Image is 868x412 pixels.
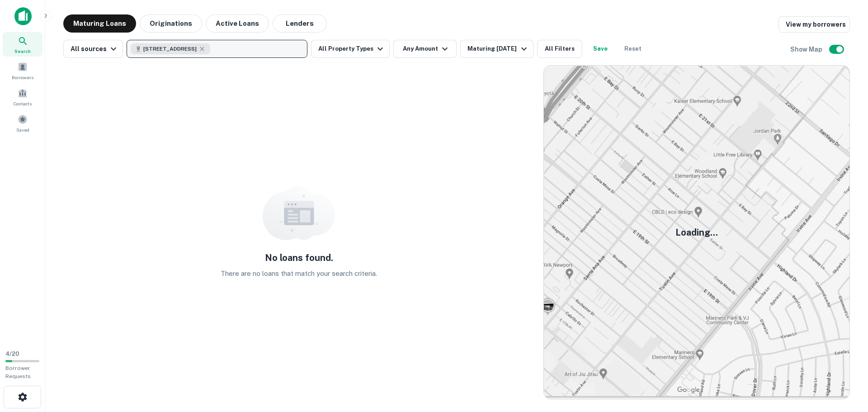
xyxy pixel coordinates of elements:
[823,340,868,383] iframe: Chat Widget
[63,14,136,33] button: Maturing Loans
[14,47,31,55] span: Search
[14,100,32,107] span: Contacts
[263,186,335,240] img: empty content
[311,40,390,58] button: All Property Types
[3,58,42,83] a: Borrowers
[467,43,529,54] div: Maturing [DATE]
[273,14,327,33] button: Lenders
[460,40,533,58] button: Maturing [DATE]
[3,85,42,109] a: Contacts
[12,74,33,81] span: Borrowers
[393,40,457,58] button: Any Amount
[14,7,32,25] img: capitalize-icon.png
[675,226,718,239] h5: Loading...
[618,40,647,58] button: Reset
[206,14,269,33] button: Active Loans
[140,14,202,33] button: Originations
[544,66,849,399] img: map-placeholder.webp
[5,365,31,379] span: Borrower Requests
[790,44,824,54] h6: Show Map
[265,251,333,265] h5: No loans found.
[537,40,582,58] button: All Filters
[71,43,119,54] div: All sources
[5,350,19,357] span: 4 / 20
[3,111,42,135] a: Saved
[221,268,377,279] p: There are no loans that match your search criteria.
[3,32,42,57] a: Search
[778,16,850,33] a: View my borrowers
[16,126,29,133] span: Saved
[143,45,197,53] span: [STREET_ADDRESS]
[127,40,307,58] button: [STREET_ADDRESS]
[63,40,123,58] button: All sources
[586,40,615,58] button: Save your search to get updates of matches that match your search criteria.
